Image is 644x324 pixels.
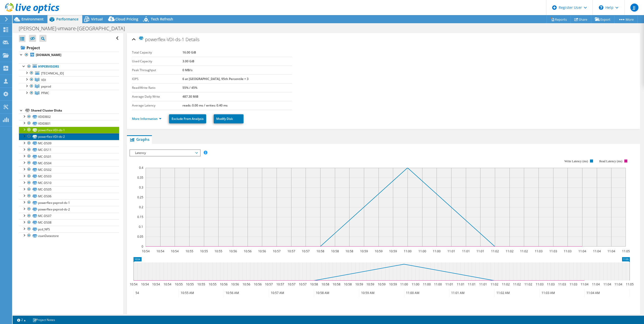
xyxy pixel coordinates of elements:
label: Used Capacity [132,59,182,64]
a: pcd_NFS [19,226,119,232]
text: 10:56 [229,249,237,253]
text: 10:56 [231,282,239,286]
div: Shared Cluster Disks [31,107,119,114]
text: 11:03 [534,249,542,253]
text: 10:56 [220,282,227,286]
svg: \n [599,5,603,10]
a: PFMC [19,90,119,96]
label: Read/Write Ratio [132,85,182,90]
text: 10:55 [175,282,182,286]
a: MC-DS01 [19,153,119,160]
text: 11:00 [423,282,431,286]
text: 10:58 [345,249,353,253]
text: 11:01 [457,282,464,286]
text: 10:55 [186,282,194,286]
a: powerflex-pxprod-ds-1 [19,199,119,206]
a: [DOMAIN_NAME] [19,52,119,58]
a: powerflex-pxprod-ds-2 [19,206,119,212]
span: Details [185,36,199,42]
text: 11:05 [626,282,633,286]
text: 11:04 [593,249,601,253]
label: Total Capacity [132,50,182,55]
text: 10:55 [208,282,216,286]
text: 11:03 [547,282,554,286]
a: VDI [19,76,119,83]
text: 10:58 [331,249,339,253]
a: VDIDB01 [19,120,119,127]
span: powerflex-VDI-ds-1 [139,36,184,42]
span: JJ [630,4,638,12]
text: 11:01 [462,249,470,253]
text: 10:54 [129,282,137,286]
text: 11:02 [491,249,499,253]
text: 11:00 [433,249,440,253]
a: pxprod [19,83,119,90]
text: 10:59 [355,282,363,286]
text: 11:00 [404,249,411,253]
text: 10:59 [389,282,397,286]
span: VDI [41,78,46,82]
text: 10:55 [185,249,193,253]
text: 11:04 [603,282,611,286]
text: 10:59 [360,249,368,253]
a: vsanDatastore [19,232,119,239]
a: [TECHNICAL_ID] [19,70,119,76]
text: 11:03 [558,282,566,286]
text: 11:04 [580,282,588,286]
text: 10:56 [258,249,266,253]
a: MC-DS04 [19,160,119,166]
text: 11:05 [622,249,630,253]
a: 2 [14,317,29,323]
b: reads: 0.00 ms / writes: 0.40 ms [182,103,228,107]
text: 10:54 [142,249,149,253]
a: MC-DS11 [19,147,119,153]
span: Graphs [129,137,149,142]
text: 11:00 [400,282,408,286]
text: Write Latency (ms) [564,159,588,163]
text: 10:57 [287,282,295,286]
text: 10:57 [276,282,284,286]
text: 10:59 [389,249,397,253]
a: MC-DS02 [19,166,119,173]
text: 10:54 [171,249,178,253]
text: 11:01 [476,249,484,253]
text: 10:56 [254,282,261,286]
text: 10:57 [273,249,280,253]
text: 10:55 [214,249,222,253]
text: 0.4 [139,166,143,170]
text: 0 [142,244,143,249]
text: 10:54 [163,282,171,286]
a: Project [19,44,119,52]
text: 10:58 [316,249,324,253]
a: MC-DS09 [19,140,119,147]
text: 10:59 [374,249,382,253]
text: 11:00 [434,282,442,286]
span: [TECHNICAL_ID] [41,71,64,75]
text: 10:57 [265,282,273,286]
text: 10:59 [366,282,374,286]
text: 11:02 [505,249,513,253]
a: MC-DS10 [19,180,119,186]
span: Latency [132,150,197,156]
span: Environment [21,17,44,21]
label: Average Latency [132,103,182,108]
text: 11:01 [445,282,453,286]
text: 0.25 [137,195,143,199]
text: 10:58 [310,282,318,286]
text: 11:01 [447,249,455,253]
a: Export [591,15,614,23]
text: 11:01 [479,282,487,286]
a: MC-DS03 [19,173,119,180]
b: 55% / 45% [182,86,197,90]
span: PFMC [41,91,49,95]
text: 11:04 [578,249,586,253]
span: Cloud Pricing [115,17,138,21]
text: 11:03 [535,282,543,286]
label: Peak Throughput [132,68,182,73]
text: 11:02 [513,282,521,286]
text: 10:57 [299,282,306,286]
text: 11:03 [563,249,571,253]
text: 0.3 [139,185,143,190]
a: Hypervisors [19,63,119,70]
text: 10:56 [242,282,250,286]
